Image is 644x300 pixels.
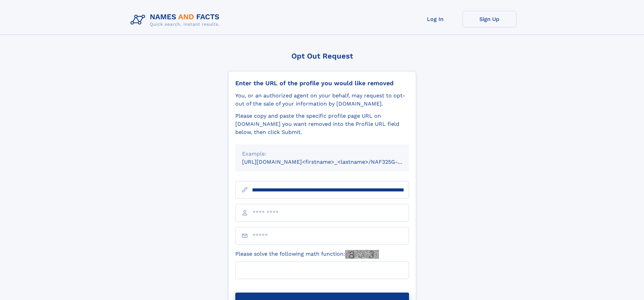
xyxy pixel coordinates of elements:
[235,250,379,259] label: Please solve the following math function:
[235,92,409,108] div: You, or an authorized agent on your behalf, may request to opt-out of the sale of your informatio...
[242,159,422,165] small: [URL][DOMAIN_NAME]<firstname>_<lastname>/NAF325G-xxxxxxxx
[228,52,416,60] div: Opt Out Request
[408,11,462,27] a: Log In
[235,79,409,87] div: Enter the URL of the profile you would like removed
[128,11,225,29] img: Logo Names and Facts
[242,150,402,158] div: Example:
[235,112,409,136] div: Please copy and paste the specific profile page URL on [DOMAIN_NAME] you want removed into the Pr...
[462,11,517,27] a: Sign Up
